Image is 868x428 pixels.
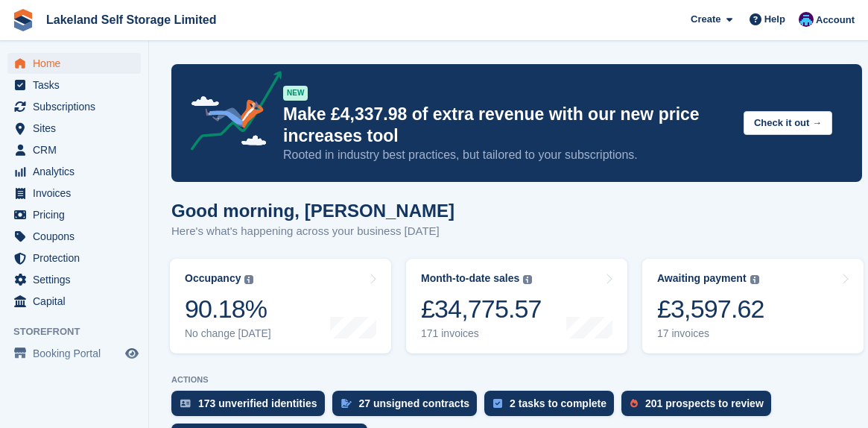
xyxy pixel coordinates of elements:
span: Account [816,13,855,28]
div: Month-to-date sales [421,272,519,285]
a: Occupancy 90.18% No change [DATE] [170,259,391,353]
div: Occupancy [185,272,241,285]
a: Preview store [123,344,141,362]
span: CRM [33,139,122,160]
a: menu [7,291,141,312]
h1: Good morning, [PERSON_NAME] [171,201,454,221]
div: 2 tasks to complete [510,397,606,409]
div: NEW [283,86,308,101]
a: 173 unverified identities [171,391,332,424]
a: menu [7,204,141,225]
span: Create [691,12,720,27]
a: Awaiting payment £3,597.62 17 invoices [642,259,864,353]
span: Home [33,53,122,74]
a: 27 unsigned contracts [332,391,485,424]
span: Settings [33,269,122,290]
div: £3,597.62 [657,294,764,324]
div: £34,775.57 [421,294,542,324]
img: David Dickson [799,12,814,27]
div: 171 invoices [421,327,542,340]
p: Rooted in industry best practices, but tailored to your subscriptions. [283,147,732,163]
span: Tasks [33,75,122,95]
p: ACTIONS [171,375,862,385]
div: 90.18% [185,294,271,324]
span: Pricing [33,204,122,225]
div: 27 unsigned contracts [359,397,470,409]
a: menu [7,75,141,95]
a: 2 tasks to complete [484,391,621,424]
span: Storefront [13,324,148,339]
a: menu [7,343,141,364]
img: icon-info-grey-7440780725fd019a000dd9b08b2336e03edf1995a4989e88bcd33f0948082b44.svg [750,275,759,284]
span: Analytics [33,161,122,182]
div: Awaiting payment [657,272,747,285]
p: Here's what's happening across your business [DATE] [171,223,454,240]
a: menu [7,269,141,290]
button: Check it out → [744,111,832,136]
div: 173 unverified identities [198,397,317,409]
a: menu [7,139,141,160]
img: verify_identity-adf6edd0f0f0b5bbfe63781bf79b02c33cf7c696d77639b501bdc392416b5a36.svg [180,399,191,408]
img: icon-info-grey-7440780725fd019a000dd9b08b2336e03edf1995a4989e88bcd33f0948082b44.svg [244,275,253,284]
img: prospect-51fa495bee0391a8d652442698ab0144808aea92771e9ea1ae160a38d050c398.svg [630,399,638,408]
a: Month-to-date sales £34,775.57 171 invoices [406,259,627,353]
span: Capital [33,291,122,312]
a: menu [7,118,141,139]
span: Help [764,12,785,27]
img: task-75834270c22a3079a89374b754ae025e5fb1db73e45f91037f5363f120a921f8.svg [493,399,502,408]
span: Protection [33,248,122,268]
div: 201 prospects to review [645,397,764,409]
span: Coupons [33,226,122,247]
a: menu [7,226,141,247]
span: Booking Portal [33,343,122,364]
img: contract_signature_icon-13c848040528278c33f63329250d36e43548de30e8caae1d1a13099fd9432cc5.svg [341,399,352,408]
a: menu [7,96,141,117]
a: menu [7,53,141,74]
img: icon-info-grey-7440780725fd019a000dd9b08b2336e03edf1995a4989e88bcd33f0948082b44.svg [523,275,532,284]
a: menu [7,161,141,182]
a: Lakeland Self Storage Limited [40,7,223,32]
a: menu [7,248,141,268]
a: 201 prospects to review [621,391,779,424]
span: Invoices [33,183,122,204]
p: Make £4,337.98 of extra revenue with our new price increases tool [283,104,732,147]
img: price-adjustments-announcement-icon-8257ccfd72463d97f412b2fc003d46551f7dbcb40ab6d574587a9cd5c0d94... [178,71,282,156]
span: Sites [33,118,122,139]
div: No change [DATE] [185,327,271,340]
span: Subscriptions [33,96,122,117]
div: 17 invoices [657,327,764,340]
a: menu [7,183,141,204]
img: stora-icon-8386f47178a22dfd0bd8f6a31ec36ba5ce8667c1dd55bd0f319d3a0aa187defe.svg [12,9,34,31]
